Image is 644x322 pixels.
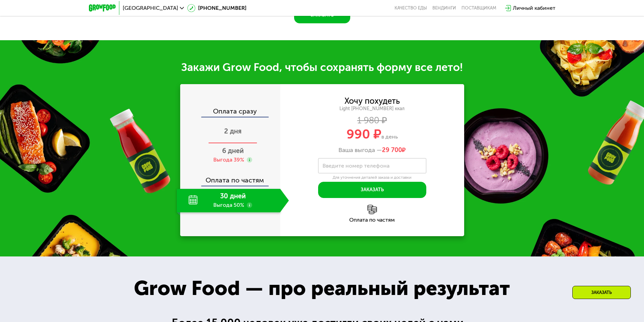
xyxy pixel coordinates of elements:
[367,205,377,214] img: l6xcnZfty9opOoJh.png
[280,147,464,154] div: Ваша выгода —
[461,5,496,11] div: поставщикам
[213,156,244,164] div: Выгода 39%
[572,286,631,299] div: Заказать
[347,126,381,142] span: 990 ₽
[381,133,398,140] span: в день
[382,147,406,154] span: ₽
[123,5,178,11] span: [GEOGRAPHIC_DATA]
[382,146,402,154] span: 29 700
[395,5,427,11] a: Качество еды
[280,217,464,223] div: Оплата по частям
[344,97,400,105] div: Хочу похудеть
[224,127,242,135] span: 2 дня
[181,170,280,185] div: Оплата по частям
[181,108,280,117] div: Оплата сразу
[119,273,525,303] div: Grow Food — про реальный результат
[280,106,464,112] div: Light [PHONE_NUMBER] ккал
[222,147,244,155] span: 6 дней
[318,175,426,180] div: Для уточнения деталей заказа и доставки
[280,117,464,124] div: 1 980 ₽
[323,164,389,168] label: Введите номер телефона
[432,5,456,11] a: Вендинги
[187,4,246,12] a: [PHONE_NUMBER]
[318,182,426,198] button: Заказать
[513,4,555,12] div: Личный кабинет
